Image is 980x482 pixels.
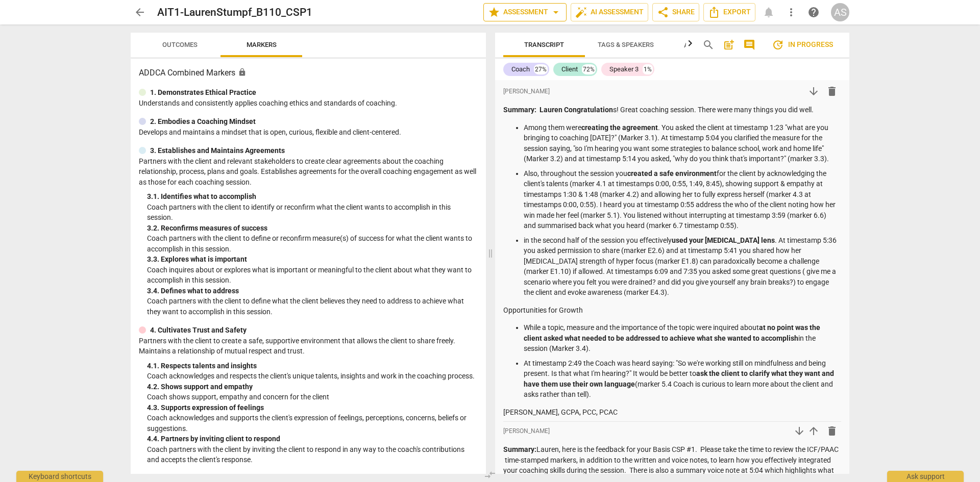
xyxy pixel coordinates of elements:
span: Analytics [684,41,731,49]
strong: Lauren Congratulation [540,106,613,114]
p: While a topic, measure and the importance of the topic were inquired about in the session (Marker... [524,322,841,354]
div: 3. 1. Identifies what to accomplish [147,191,478,202]
p: Among them were . You asked the client at timestamp 1:23 "what are you bringing to coaching [DATE... [524,122,841,164]
h2: AIT1-LaurenStumpf_B110_CSP1 [157,6,312,19]
p: Partners with the client to create a safe, supportive environment that allows the client to share... [139,336,478,357]
div: 4. 3. Supports expression of feelings [147,402,478,413]
p: s! Great coaching session. There were many things you did well. [503,105,841,115]
span: AI Assessment [575,6,644,18]
p: 1. Demonstrates Ethical Practice [150,87,256,98]
button: Search [700,37,717,53]
p: Coach partners with the client to define what the client believes they need to address to achieve... [147,296,478,317]
button: Move down [790,422,808,440]
div: 1% [643,64,653,74]
div: 3. 3. Explores what is important [147,254,478,265]
button: Export [703,3,755,21]
span: In progress [772,39,833,51]
span: auto_fix_high [575,6,587,18]
div: 3. 2. Reconfirms measures of success [147,223,478,234]
span: arrow_downward [793,425,805,437]
p: Coach shows support, empathy and concern for the client [147,392,478,402]
span: help [807,6,820,18]
span: share [657,6,669,18]
div: 3. 4. Defines what to address [147,286,478,296]
strong: Summary: [503,106,536,114]
p: Understands and consistently applies coaching ethics and standards of coaching. [139,98,478,109]
p: Coach acknowledges and respects the client's unique talents, insights and work in the coaching pr... [147,371,478,382]
button: Review is in progress [764,35,841,55]
strong: used your [MEDICAL_DATA] lens [672,236,775,244]
button: Add summary [721,37,737,53]
span: search [702,39,715,51]
span: Export [708,6,751,18]
button: Show/Hide comments [741,37,757,53]
span: Markers [247,41,277,48]
p: Coach partners with the client to identify or reconfirm what the client wants to accomplish in th... [147,202,478,223]
span: Tags & Speakers [598,41,654,48]
button: Move up [804,422,823,440]
span: star [488,6,500,18]
span: [PERSON_NAME] [503,427,550,436]
p: 3. Establishes and Maintains Agreements [150,145,285,156]
strong: creating the agreement [581,123,658,132]
span: arrow_downward [807,85,820,97]
p: 2. Embodies a Coaching Mindset [150,116,256,127]
span: Assessment is enabled for this document. The competency model is locked and follows the assessmen... [238,68,247,77]
p: [PERSON_NAME], GCPA, PCC, PCAC [503,407,841,418]
div: Ask support [887,471,964,482]
button: Share [652,3,699,21]
p: Coach acknowledges and supports the client's expression of feelings, perceptions, concerns, belie... [147,413,478,434]
p: Coach partners with the client by inviting the client to respond in any way to the coach's contri... [147,444,478,465]
h3: ADDCA Combined Markers [139,67,478,79]
div: 4. 1. Respects talents and insights [147,361,478,371]
button: Move down [804,82,823,100]
span: update [772,39,784,51]
div: 72% [582,64,596,74]
div: 27% [534,64,548,74]
p: 4. Cultivates Trust and Safety [150,325,247,336]
p: Develops and maintains a mindset that is open, curious, flexible and client-centered. [139,127,478,138]
div: 4. 4. Partners by inviting client to respond [147,434,478,444]
p: At timestamp 2:49 the Coach was heard saying: "So we're working still on mindfulness and being pr... [524,358,841,400]
span: delete [826,85,838,97]
span: [PERSON_NAME] [503,87,550,96]
span: Assessment [488,6,562,18]
span: post_add [723,39,735,51]
div: 4. 2. Shows support and empathy [147,382,478,392]
p: Coach partners with the client to define or reconfirm measure(s) of success for what the client w... [147,233,478,254]
div: Coach [511,64,530,74]
span: arrow_upward [807,425,820,437]
button: AI Assessment [571,3,648,21]
span: delete [826,425,838,437]
span: Outcomes [162,41,198,48]
button: AS [831,3,849,21]
div: Keyboard shortcuts [16,471,103,482]
p: Also, throughout the session you for the client by acknowledging the client's talents (marker 4.1... [524,168,841,231]
p: in the second half of the session you effectively . At timestamp 5:36 you asked permission to sha... [524,235,841,298]
strong: Summary: [503,445,536,453]
strong: created a safe environment [627,169,717,177]
span: Transcript [524,41,564,48]
span: arrow_back [134,6,146,18]
span: comment [743,39,755,51]
p: Coach inquires about or explores what is important or meaningful to the client about what they wa... [147,265,478,286]
strong: at no point was the client asked what needed to be addressed to achieve what she wanted to accomp... [524,323,822,342]
div: Speaker 3 [609,64,639,74]
strong: ask the client to clarify what they want and have them use their own language [524,369,836,388]
p: Opportunities for Growth [503,305,841,316]
span: Share [657,6,695,18]
a: Help [804,3,823,21]
div: Client [561,64,578,74]
button: Assessment [483,3,567,21]
p: Partners with the client and relevant stakeholders to create clear agreements about the coaching ... [139,156,478,188]
span: more_vert [785,6,797,18]
span: arrow_drop_down [550,6,562,18]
